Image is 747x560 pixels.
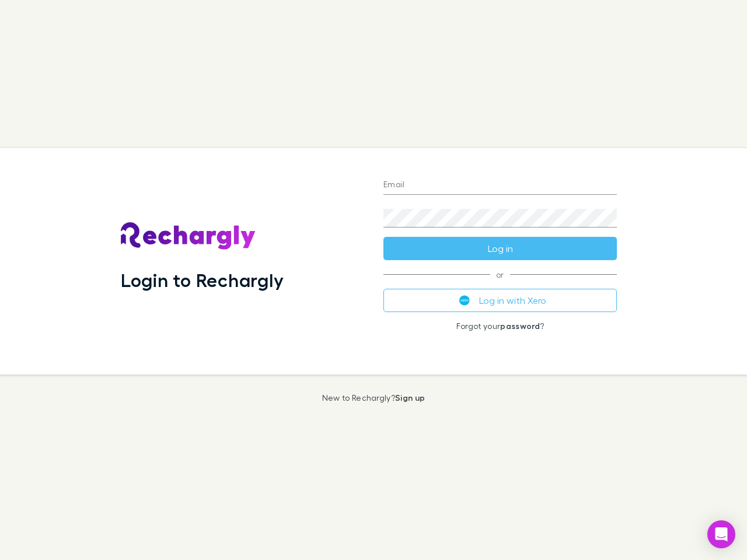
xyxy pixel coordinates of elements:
p: Forgot your ? [383,321,617,331]
a: password [500,321,540,331]
button: Log in [383,237,617,260]
p: New to Rechargly? [322,393,425,402]
div: Open Intercom Messenger [707,520,735,548]
button: Log in with Xero [383,289,617,312]
img: Xero's logo [459,295,470,306]
a: Sign up [395,393,425,402]
img: Rechargly's Logo [121,222,256,250]
h1: Login to Rechargly [121,269,284,291]
span: or [383,274,617,275]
